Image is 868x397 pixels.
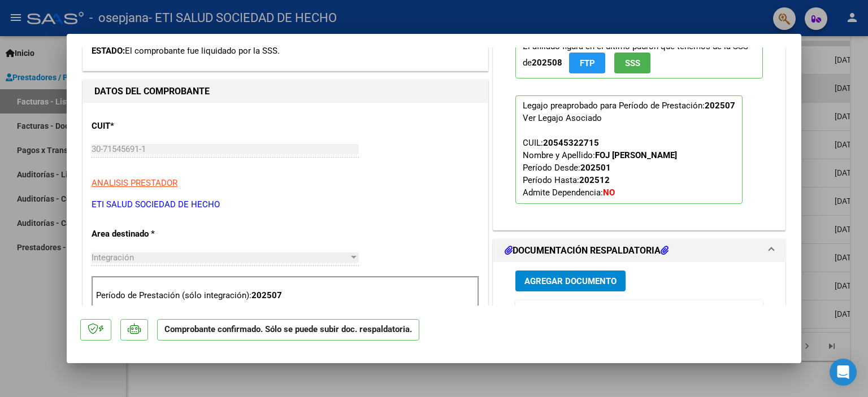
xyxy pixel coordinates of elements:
[92,252,134,263] span: Integración
[705,101,735,111] strong: 202507
[515,271,626,291] button: Agregar Documento
[493,19,785,230] div: PREAPROBACIÓN PARA INTEGRACION
[515,36,763,78] p: El afiliado figura en el ultimo padrón que tenemos de la SSS de
[758,300,815,325] datatable-header-cell: Acción
[157,319,419,341] p: Comprobante confirmado. Sólo se puede subir doc. respaldatoria.
[580,58,595,68] span: FTP
[580,163,611,173] strong: 202501
[92,198,479,211] p: ETI SALUD SOCIEDAD DE HECHO
[523,112,602,124] div: Ver Legajo Asociado
[92,178,177,188] span: ANALISIS PRESTADOR
[505,244,669,258] h1: DOCUMENTACIÓN RESPALDATORIA
[830,359,857,386] div: Open Intercom Messenger
[515,95,743,204] p: Legajo preaprobado para Período de Prestación:
[92,46,125,56] span: ESTADO:
[96,289,475,302] p: Período de Prestación (sólo integración):
[543,137,599,149] div: 20545322715
[625,58,640,68] span: SSS
[493,239,785,262] mat-expansion-panel-header: DOCUMENTACIÓN RESPALDATORIA
[524,276,617,286] span: Agregar Documento
[569,53,605,73] button: FTP
[595,150,677,160] strong: FOJ [PERSON_NAME]
[125,46,280,56] span: El comprobante fue liquidado por la SSS.
[702,300,758,325] datatable-header-cell: Subido
[579,175,610,185] strong: 202512
[92,120,208,133] p: CUIT
[92,228,208,241] p: Area destinado *
[251,290,282,300] strong: 202507
[628,300,702,325] datatable-header-cell: Usuario
[523,138,677,198] span: CUIL: Nombre y Apellido: Período Desde: Período Hasta: Admite Dependencia:
[94,86,210,97] strong: DATOS DEL COMPROBANTE
[515,300,544,325] datatable-header-cell: ID
[532,58,562,68] strong: 202508
[603,187,615,198] strong: NO
[544,300,628,325] datatable-header-cell: Documento
[614,53,650,73] button: SSS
